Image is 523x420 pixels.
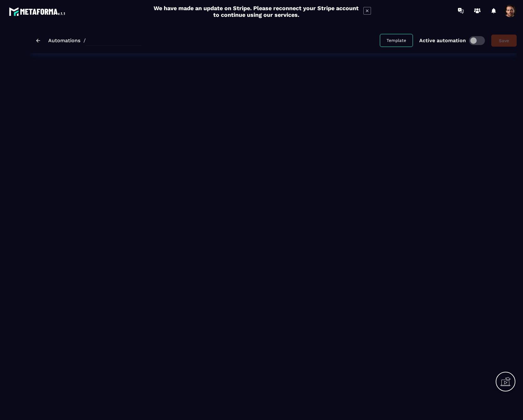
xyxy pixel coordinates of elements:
[9,6,66,17] img: logo
[380,34,413,47] button: Template
[419,37,466,43] p: Active automation
[36,39,40,43] img: arrow
[83,37,86,43] span: /
[48,37,80,43] a: Automations
[152,5,360,18] h2: We have made an update on Stripe. Please reconnect your Stripe account to continue using our serv...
